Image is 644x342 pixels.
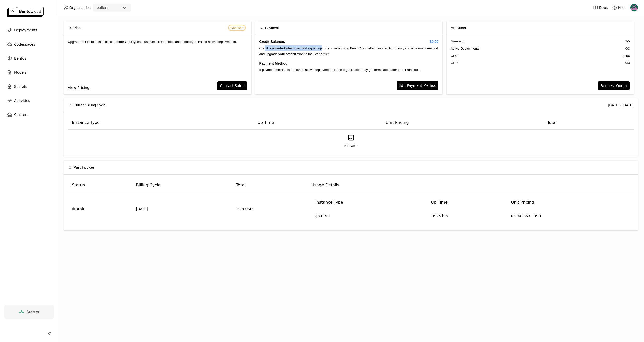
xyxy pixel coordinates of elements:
[265,25,279,31] span: Payment
[14,112,28,118] span: Clusters
[231,26,243,30] span: Starter
[593,5,608,10] a: Docs
[4,305,54,319] a: Starter
[26,309,39,314] span: Starter
[4,81,54,92] a: Secrets
[72,206,128,211] div: Draft
[68,85,89,90] a: View Pricing
[507,209,630,222] td: 0.00018632 USD
[382,116,543,130] th: Unit Pricing
[4,96,54,106] a: Activities
[311,196,427,209] th: Instance Type
[217,81,247,90] button: Contact Sales
[14,55,26,61] span: Bentos
[625,46,630,51] span: 0 / 3
[4,25,54,35] a: Deployments
[451,60,459,65] span: GPU:
[132,192,232,226] td: [DATE]
[430,39,438,45] span: $0.00
[74,25,81,31] span: Plan
[4,110,54,120] a: Clusters
[74,102,106,108] span: Current Billing Cycle
[14,41,35,47] span: Codespaces
[625,39,630,44] span: 2 / 5
[259,39,439,45] h4: Credit Balance:
[259,46,438,56] span: Credit is awarded when user first signed up. To continue using BentoCloud after free credits run ...
[608,102,633,108] div: [DATE] - [DATE]
[97,5,108,10] div: ballers
[4,67,54,77] a: Models
[344,143,358,148] span: No Data
[4,39,54,49] a: Codespaces
[598,81,630,90] button: Request Quota
[68,179,132,192] th: Status
[68,40,237,44] span: Upgrade to Pro to gain access to more GPU types, push unlimited bentos and models, unlimited acti...
[132,179,232,192] th: Billing Cycle
[232,179,307,192] th: Total
[4,53,54,63] a: Bentos
[427,209,507,222] td: 16.25 hrs
[451,46,480,51] span: Active Deployments :
[14,83,27,90] span: Secrets
[259,68,420,72] span: If payment method is removed, active deployments in the organization may get terminated after cre...
[451,53,458,58] span: CPU:
[618,5,626,10] span: Help
[253,116,382,130] th: Up Time
[543,116,634,130] th: Total
[259,61,439,66] h4: Payment Method
[311,209,427,222] td: gpu.t4.1
[456,25,466,31] span: Quota
[68,116,253,130] th: Instance Type
[14,69,26,75] span: Models
[69,5,91,10] span: Organization
[399,83,436,88] span: Edit Payment Method
[7,7,44,17] img: logo
[630,4,638,11] img: Harsh Raj
[397,81,438,90] a: Edit Payment Method
[307,179,634,192] th: Usage Details
[427,196,507,209] th: Up Time
[612,5,626,10] div: Help
[74,165,95,170] span: Past Invoices
[451,39,463,44] span: Member :
[14,27,37,33] span: Deployments
[625,60,630,65] span: 0 / 3
[109,5,109,10] input: Selected ballers.
[599,5,608,10] span: Docs
[14,98,30,104] span: Activities
[622,53,630,58] span: 0 / 256
[507,196,630,209] th: Unit Pricing
[232,192,307,226] td: 10.9 USD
